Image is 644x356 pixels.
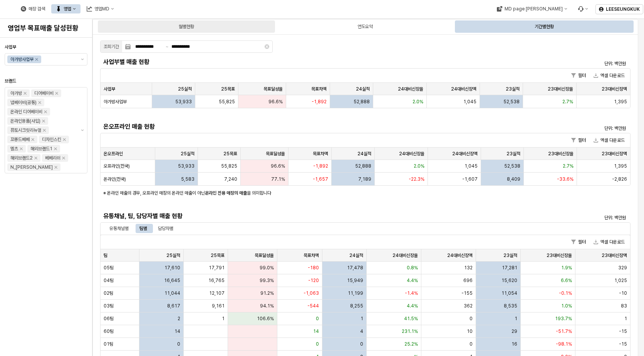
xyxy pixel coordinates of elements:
span: -22.3% [409,176,424,182]
span: 오프라인(전국) [104,163,130,169]
span: 25실적 [181,151,195,157]
div: 담당자별 [158,224,173,233]
span: 05팀 [104,265,114,271]
div: Remove 온라인 디어베이비 [44,110,47,113]
span: 4.4% [407,303,418,309]
span: 52,888 [354,99,370,105]
div: 퓨토시크릿리뉴얼 [10,126,41,134]
div: 연도요약 [357,22,373,31]
div: 아가방 [10,89,22,97]
span: 아가방사업부 [104,99,127,105]
span: 04팀 [104,277,114,284]
p: ※ 온라인 매출의 경우, 오프라인 매장의 온라인 매출이 아닌 을 의미합니다 [103,190,539,196]
span: -51.7% [556,328,572,334]
span: 14 [174,328,180,334]
span: 4 [360,328,363,334]
span: 목표달성율 [266,151,285,157]
button: LEESEUNGKUK [595,4,643,14]
span: 52,888 [355,163,371,169]
span: 99.3% [260,277,274,284]
span: 사업부 [5,44,16,50]
span: -1,063 [304,290,319,296]
span: 17,478 [347,265,363,271]
span: -1,892 [313,163,328,169]
span: 24대비신장율 [399,151,424,157]
button: 제안 사항 표시 [78,54,87,65]
span: 1 [222,316,225,322]
div: Remove 디자인스킨 [63,138,66,141]
span: 1,045 [463,99,476,105]
span: 2 [178,316,180,322]
span: 1 [361,316,363,322]
div: Remove N_이야이야오 [54,166,57,169]
span: 6.6% [561,277,572,284]
span: 0 [316,316,319,322]
span: 01팀 [104,341,113,347]
span: 5,583 [181,176,195,182]
span: 23실적 [503,252,517,259]
button: 필터 [568,136,589,145]
div: 팀별 [135,224,152,233]
span: -155 [461,290,473,296]
span: 23대비신장율 [548,86,573,92]
span: 23대비신장율 [548,151,574,157]
span: 0 [470,341,473,347]
span: 0 [177,341,180,347]
span: 24실적 [357,151,371,157]
p: 단위: 백만원 [503,60,626,67]
span: 8,535 [504,303,517,309]
span: 8,409 [507,176,520,182]
span: 23대비신장액 [602,151,627,157]
span: -15 [619,341,627,347]
button: 엑셀 다운로드 [590,71,628,80]
span: 1,395 [614,99,627,105]
span: 99.0% [260,265,274,271]
div: MD page 이동 [492,4,572,13]
div: 매장 검색 [29,6,45,12]
div: Remove 엘츠 [20,147,23,150]
span: 53,933 [178,163,195,169]
span: 16,645 [164,277,180,284]
div: 베베리쉬 [45,154,60,162]
span: 132 [464,265,473,271]
span: 17,610 [164,265,180,271]
div: Remove 퓨토시크릿리뉴얼 [43,129,46,132]
div: Remove 온라인용품(사입) [42,119,45,123]
span: 9,161 [212,303,225,309]
span: 7,189 [358,176,371,182]
span: 11,054 [501,290,517,296]
main: App Frame [92,19,644,356]
span: -98.1% [556,341,572,347]
span: 55,825 [221,163,237,169]
span: 53,933 [175,99,192,105]
span: 11,199 [348,290,363,296]
span: 목표차액 [311,86,327,92]
span: 23대비신장율 [547,252,572,259]
span: 목표달성율 [255,252,274,259]
div: 디자인스킨 [42,136,61,143]
span: 1.0% [561,303,572,309]
button: 필터 [568,237,589,247]
div: 담당자별 [153,224,178,233]
button: Clear [265,44,269,49]
button: 영업 [51,4,80,13]
span: 8,617 [167,303,180,309]
span: 16 [512,341,517,347]
span: 02팀 [104,290,113,296]
button: 엑셀 다운로드 [590,237,628,247]
span: 17,791 [209,265,225,271]
span: 83 [621,303,627,309]
span: 77.1% [271,176,285,182]
div: 조회기간 [104,43,119,50]
span: -1,607 [462,176,478,182]
button: 제안 사항 표시 [78,87,87,173]
div: 영업 [64,6,71,12]
span: 55,825 [219,99,235,105]
p: LEESEUNGKUK [606,6,640,12]
div: 유통채널별 [109,224,129,233]
span: 11,044 [164,290,180,296]
span: -1,892 [312,99,327,105]
span: 25목표 [221,86,235,92]
span: 24대비신장액 [447,252,473,259]
span: 23대비신장액 [602,252,627,259]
